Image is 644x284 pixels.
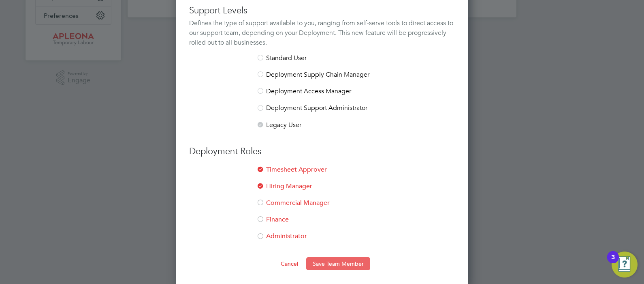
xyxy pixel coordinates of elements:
li: Commercial Manager [189,199,455,215]
button: Open Resource Center, 3 new notifications [612,252,638,278]
li: Deployment Support Administrator [189,104,455,120]
li: Finance [189,215,455,232]
div: Defines the type of support available to you, ranging from self-serve tools to direct access to o... [189,18,455,47]
li: Timesheet Approver [189,166,455,182]
button: Cancel [274,257,305,270]
h3: Support Levels [189,5,455,17]
li: Deployment Supply Chain Manager [189,71,455,87]
div: 3 [611,257,615,268]
button: Save Team Member [306,257,370,270]
li: Standard User [189,54,455,71]
li: Deployment Access Manager [189,87,455,104]
li: Administrator [189,232,455,249]
li: Legacy User [189,121,455,129]
li: Hiring Manager [189,182,455,199]
h3: Deployment Roles [189,146,455,157]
